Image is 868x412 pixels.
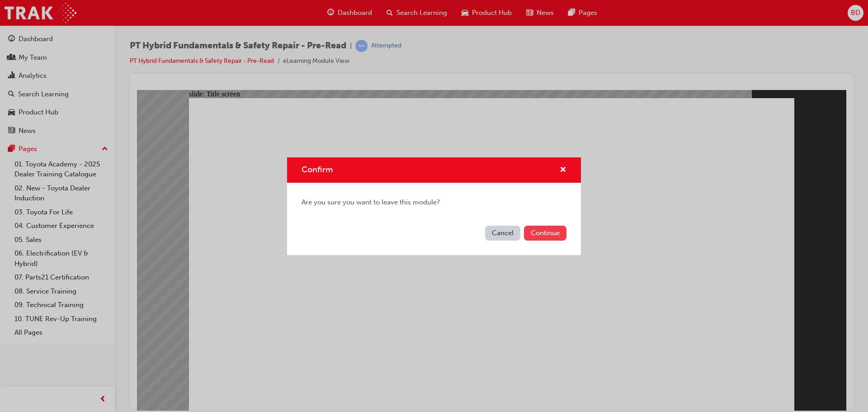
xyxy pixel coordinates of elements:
[287,183,581,222] div: Are you sure you want to leave this module?
[524,226,566,241] button: Continue
[485,226,520,241] button: Cancel
[287,157,581,255] div: Confirm
[560,165,566,176] button: cross-icon
[302,165,333,175] span: Confirm
[560,166,566,175] span: cross-icon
